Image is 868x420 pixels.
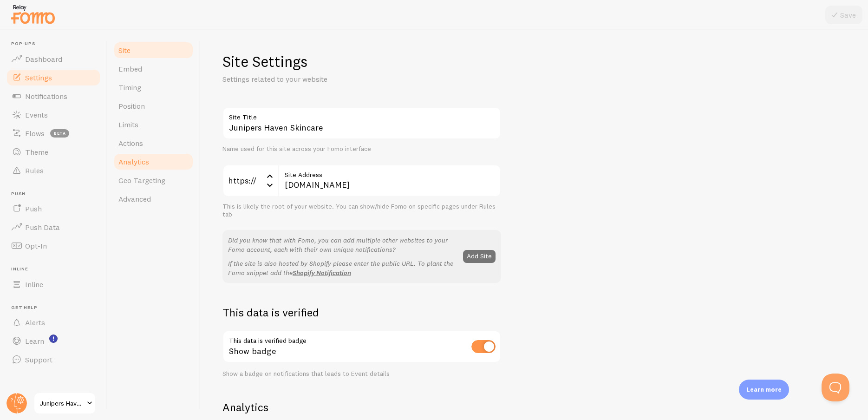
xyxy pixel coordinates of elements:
[25,129,45,138] span: Flows
[6,50,101,68] a: Dashboard
[11,191,101,197] span: Push
[25,336,44,346] span: Learn
[25,166,44,175] span: Rules
[113,59,194,78] a: Embed
[222,203,501,219] div: This is likely the root of your website. You can show/hide Fomo on specific pages under Rules tab
[6,143,101,161] a: Theme
[228,236,457,254] p: Did you know that with Fomo, you can add multiple other websites to your Fomo account, each with ...
[278,164,501,180] label: Site Address
[118,157,149,166] span: Analytics
[222,370,501,378] div: Show a badge on notifications that leads to Event details
[118,194,151,203] span: Advanced
[463,250,496,263] button: Add Site
[822,374,849,401] iframe: Help Scout Beacon - Open
[6,161,101,180] a: Rules
[25,318,45,327] span: Alerts
[222,305,501,320] h2: This data is verified
[6,68,101,87] a: Settings
[33,392,96,414] a: Junipers Haven Skincare
[25,280,43,289] span: Inline
[118,101,145,111] span: Position
[118,64,142,73] span: Embed
[25,54,62,64] span: Dashboard
[25,73,52,82] span: Settings
[6,236,101,255] a: Opt-In
[222,107,501,123] label: Site Title
[222,74,445,85] p: Settings related to your website
[113,171,194,190] a: Geo Targeting
[25,110,48,119] span: Events
[25,92,67,101] span: Notifications
[293,269,351,277] a: Shopify Notification
[113,115,194,134] a: Limits
[222,52,501,71] h1: Site Settings
[118,176,165,185] span: Geo Targeting
[746,385,782,394] p: Learn more
[278,164,501,197] input: myhonestcompany.com
[11,305,101,311] span: Get Help
[113,41,194,59] a: Site
[6,105,101,124] a: Events
[113,97,194,115] a: Position
[6,199,101,218] a: Push
[50,129,69,138] span: beta
[222,330,501,364] div: Show badge
[6,218,101,236] a: Push Data
[6,332,101,350] a: Learn
[25,355,52,364] span: Support
[222,400,501,414] h2: Analytics
[113,190,194,208] a: Advanced
[113,78,194,97] a: Timing
[10,2,56,26] img: fomo-relay-logo-orange.svg
[6,87,101,105] a: Notifications
[118,83,141,92] span: Timing
[113,152,194,171] a: Analytics
[6,124,101,143] a: Flows beta
[6,350,101,369] a: Support
[118,46,131,55] span: Site
[25,241,47,250] span: Opt-In
[118,120,138,129] span: Limits
[40,398,84,409] span: Junipers Haven Skincare
[25,147,48,157] span: Theme
[25,204,42,213] span: Push
[222,145,501,153] div: Name used for this site across your Fomo interface
[6,313,101,332] a: Alerts
[11,266,101,272] span: Inline
[739,380,789,400] div: Learn more
[49,335,58,343] svg: <p>Watch New Feature Tutorials!</p>
[25,223,60,232] span: Push Data
[222,164,278,197] div: https://
[113,134,194,152] a: Actions
[11,41,101,47] span: Pop-ups
[6,275,101,294] a: Inline
[228,259,457,277] p: If the site is also hosted by Shopify please enter the public URL. To plant the Fomo snippet add the
[118,138,143,148] span: Actions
